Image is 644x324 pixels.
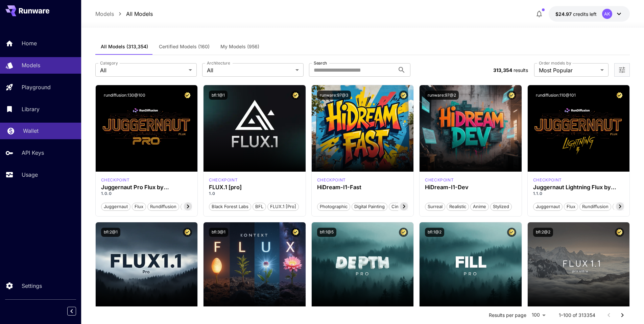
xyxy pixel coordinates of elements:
[555,10,597,18] div: $24.97248
[317,184,408,191] h3: HiDream-I1-Fast
[253,203,266,210] span: BFL
[22,61,40,69] p: Models
[207,66,293,74] span: All
[126,10,153,18] a: All Models
[470,202,489,211] button: Anime
[529,310,548,320] div: 100
[539,66,598,74] span: Most Popular
[559,312,595,319] p: 1–100 of 313354
[425,203,445,210] span: Surreal
[533,191,624,197] p: 1.1.0
[22,171,38,179] p: Usage
[181,203,193,210] span: pro
[533,184,624,191] div: Juggernaut Lightning Flux by RunDiffusion
[22,105,40,113] p: Library
[22,282,42,290] p: Settings
[425,177,454,183] p: checkpoint
[220,44,259,50] span: My Models (956)
[389,203,414,210] span: Cinematic
[399,228,408,237] button: Certified Model – Vetted for best performance and includes a commercial license.
[132,202,146,211] button: flux
[533,202,563,211] button: juggernaut
[471,203,488,210] span: Anime
[613,202,633,211] button: schnell
[317,177,346,183] p: checkpoint
[209,184,300,191] h3: FLUX.1 [pro]
[159,44,210,50] span: Certified Models (160)
[491,203,511,210] span: Stylized
[317,202,350,211] button: Photographic
[447,202,469,211] button: Realistic
[100,66,186,74] span: All
[209,177,238,183] p: checkpoint
[101,184,192,191] h3: Juggernaut Pro Flux by RunDiffusion
[101,202,130,211] button: juggernaut
[132,203,146,210] span: flux
[100,60,118,66] label: Category
[533,177,562,183] div: FLUX.1 D
[22,83,51,91] p: Playground
[613,203,633,210] span: schnell
[352,203,387,210] span: Digital Painting
[314,60,327,66] label: Search
[317,177,346,183] div: HiDream Fast
[101,91,148,100] button: rundiffusion:130@100
[533,228,553,237] button: bfl:2@2
[616,308,629,322] button: Go to next page
[268,203,299,210] span: FLUX.1 [pro]
[573,11,597,17] span: credits left
[579,202,611,211] button: rundiffusion
[533,91,578,100] button: rundiffusion:110@101
[101,177,130,183] div: FLUX.1 D
[101,191,192,197] p: 1.0.0
[352,202,387,211] button: Digital Painting
[490,202,512,211] button: Stylized
[207,60,230,66] label: Architecture
[267,202,299,211] button: FLUX.1 [pro]
[209,202,251,211] button: Black Forest Labs
[183,228,192,237] button: Certified Model – Vetted for best performance and includes a commercial license.
[493,67,512,73] span: 313,354
[253,202,266,211] button: BFL
[101,177,130,183] p: checkpoint
[425,202,445,211] button: Surreal
[209,177,238,183] div: fluxpro
[101,203,130,210] span: juggernaut
[291,228,300,237] button: Certified Model – Vetted for best performance and includes a commercial license.
[514,67,528,73] span: results
[23,127,39,135] p: Wallet
[147,202,179,211] button: rundiffusion
[101,228,120,237] button: bfl:2@1
[317,91,351,100] button: runware:97@3
[489,312,526,319] p: Results per page
[67,307,76,316] button: Collapse sidebar
[317,203,350,210] span: Photographic
[425,228,444,237] button: bfl:1@2
[615,228,624,237] button: Certified Model – Vetted for best performance and includes a commercial license.
[533,177,562,183] p: checkpoint
[425,177,454,183] div: HiDream Dev
[425,184,516,191] h3: HiDream-I1-Dev
[95,10,114,18] a: Models
[602,9,612,19] div: AK
[555,11,573,17] span: $24.97
[447,203,469,210] span: Realistic
[291,91,300,100] button: Certified Model – Vetted for best performance and includes a commercial license.
[549,6,630,22] button: $24.97248AK
[181,202,193,211] button: pro
[148,203,179,210] span: rundiffusion
[209,91,228,100] button: bfl:1@1
[564,203,578,210] span: flux
[183,91,192,100] button: Certified Model – Vetted for best performance and includes a commercial license.
[580,203,611,210] span: rundiffusion
[72,305,81,317] div: Collapse sidebar
[101,44,148,50] span: All Models (313,354)
[22,39,37,47] p: Home
[618,66,626,74] button: Open more filters
[564,202,578,211] button: flux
